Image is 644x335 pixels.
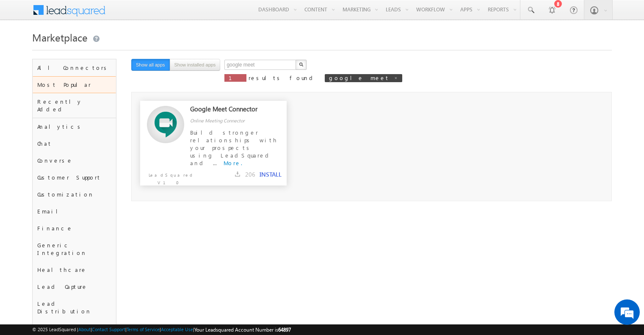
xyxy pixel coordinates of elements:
img: Alternate Logo [147,106,184,143]
div: Most Popular [33,76,116,93]
div: Customization [33,186,116,203]
img: downloads [235,172,240,177]
span: Build stronger relationships with your prospects using LeadSquared and ... [190,129,278,166]
span: results found [249,74,316,81]
div: Recently Added [33,93,116,118]
div: Lead Distribution [33,295,116,320]
div: Lead Capture [33,278,116,295]
div: Healthcare [33,261,116,278]
a: More. [224,159,242,166]
span: 206 [245,170,255,178]
a: Acceptable Use [161,327,193,332]
div: Converse [33,152,116,169]
button: Show all apps [131,59,170,71]
span: © 2025 LeadSquared | | | | | [32,326,291,334]
a: Terms of Service [127,327,160,332]
span: google meet [329,74,390,81]
span: 1 [229,74,242,81]
a: About [78,327,91,332]
img: Search [299,62,303,66]
div: Email [33,203,116,220]
button: INSTALL [260,171,282,178]
div: Analytics [33,118,116,135]
span: Your Leadsquared Account Number is [194,327,291,333]
button: Show installed apps [170,59,221,71]
a: Contact Support [92,327,125,332]
div: Generic Integration [33,237,116,261]
div: Customer Support [33,169,116,186]
span: 64897 [278,327,291,333]
div: Chat [33,135,116,152]
div: Finance [33,220,116,237]
div: Google Meet Connector [190,105,266,117]
p: LeadSquared V1.0 [140,167,199,186]
div: All Connectors [33,59,116,76]
span: Marketplace [32,30,88,44]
